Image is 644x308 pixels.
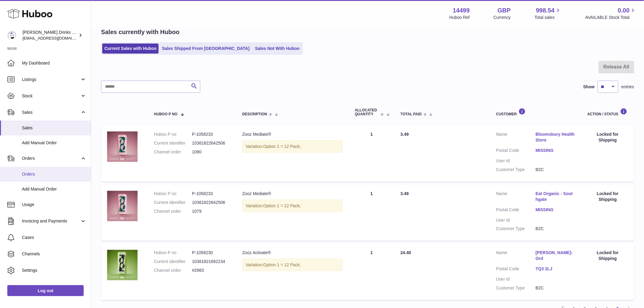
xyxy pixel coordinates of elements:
[536,266,575,272] a: TQ3 2LJ
[536,207,575,213] a: MISSING
[585,15,637,20] span: AVAILABLE Stock Total
[22,218,80,224] span: Invoicing and Payments
[22,110,80,115] span: Sales
[192,191,230,197] dd: P-1058233
[154,191,192,197] dt: Huboo P no
[496,285,536,291] dt: Customer Type
[496,266,536,273] dt: Postal Code
[585,6,637,20] a: 0.00 AVAILABLE Stock Total
[536,191,575,202] a: Eat Organic - Southgate
[22,202,86,208] span: Usage
[160,44,252,54] a: Sales Shipped From [GEOGRAPHIC_DATA]
[242,191,343,197] div: Zooz Mediate®
[242,259,343,271] div: Variation:
[22,77,80,82] span: Listings
[102,44,159,54] a: Current Sales with Huboo
[192,250,230,256] dd: P-1058230
[263,262,301,267] span: Option 1 = 12 Pack;
[534,15,562,20] span: Total sales
[242,140,343,153] div: Variation:
[401,132,409,137] span: 3.49
[536,250,575,261] a: [PERSON_NAME]-Ord
[154,112,177,116] span: Huboo P no
[401,112,422,116] span: Total paid
[349,125,394,181] td: 1
[22,268,86,273] span: Settings
[587,131,628,143] div: Locked for Shipping
[263,203,301,208] span: Option 1 = 12 Pack;
[154,200,192,205] dt: Current identifier
[242,112,267,116] span: Description
[22,140,86,146] span: Add Manual Order
[22,125,86,131] span: Sales
[587,108,628,116] div: Action / Status
[242,200,343,212] div: Variation:
[496,108,575,116] div: Customer
[22,251,86,257] span: Channels
[498,6,511,15] strong: GBP
[192,268,230,273] dd: #2983
[154,250,192,256] dt: Huboo P no
[496,250,536,263] dt: Name
[450,15,470,20] div: Huboo Ref
[107,250,138,280] img: ACTIVATE_1_9d49eb03-ef52-4e5c-b688-9860ae38d943.png
[536,6,555,15] span: 998.54
[154,131,192,137] dt: Huboo P no
[192,208,230,214] dd: 1079
[22,93,80,99] span: Stock
[536,148,575,153] a: MISSING
[536,226,575,232] dd: B2C
[107,131,138,162] img: MEDIATE_1_68be7b9d-234d-4eb2-b0ee-639b03038b08.png
[22,235,86,240] span: Cases
[587,191,628,202] div: Locked for Shipping
[496,276,536,282] dt: User Id
[496,158,536,164] dt: User Id
[618,6,630,15] span: 0.00
[192,149,230,155] dd: 1090
[496,131,536,145] dt: Name
[401,191,409,196] span: 3.49
[7,285,84,296] a: Log out
[253,44,302,54] a: Sales Not With Huboo
[23,30,77,41] div: [PERSON_NAME] Drinks LTD (t/a Zooz)
[536,167,575,173] dd: B2C
[494,15,511,20] div: Currency
[496,226,536,232] dt: Customer Type
[263,144,301,149] span: Option 1 = 12 Pack;
[496,167,536,173] dt: Customer Type
[536,285,575,291] dd: B2C
[7,31,16,40] img: internalAdmin-14499@internal.huboo.com
[496,217,536,223] dt: User Id
[242,250,343,256] div: Zooz Activate®
[621,84,634,90] span: entries
[101,28,180,36] h2: Sales currently with Huboo
[496,148,536,155] dt: Postal Code
[587,250,628,261] div: Locked for Shipping
[536,131,575,143] a: Bloomsbury Health Store
[22,156,80,161] span: Orders
[401,250,411,255] span: 24.40
[154,140,192,146] dt: Current identifier
[22,171,86,177] span: Orders
[355,108,379,116] span: ALLOCATED Quantity
[154,149,192,155] dt: Channel order
[192,259,230,264] dd: 10361821692234
[154,268,192,273] dt: Channel order
[496,191,536,204] dt: Name
[349,185,394,241] td: 1
[349,244,394,300] td: 1
[534,6,562,20] a: 998.54 Total sales
[154,259,192,264] dt: Current identifier
[107,191,138,221] img: MEDIATE_1_68be7b9d-234d-4eb2-b0ee-639b03038b08.png
[22,186,86,192] span: Add Manual Order
[192,131,230,137] dd: P-1058233
[583,84,595,90] label: Show
[22,60,86,66] span: My Dashboard
[154,208,192,214] dt: Channel order
[242,131,343,137] div: Zooz Mediate®
[23,36,89,40] span: [EMAIL_ADDRESS][DOMAIN_NAME]
[192,200,230,205] dd: 10361822642506
[192,140,230,146] dd: 10361822642506
[453,6,470,15] strong: 14499
[496,207,536,214] dt: Postal Code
